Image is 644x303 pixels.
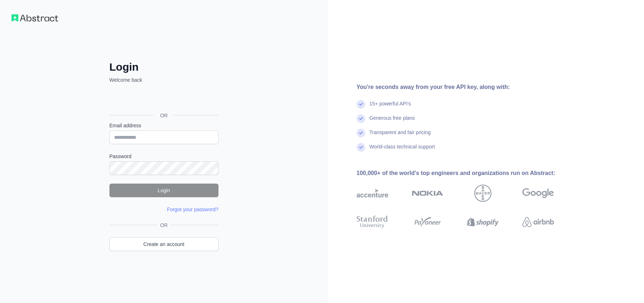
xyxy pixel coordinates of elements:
img: check mark [357,143,365,152]
img: check mark [357,114,365,123]
img: stanford university [357,214,388,230]
div: You're seconds away from your free API key, along with: [357,83,577,91]
h2: Login [109,61,218,74]
img: bayer [474,185,492,202]
div: 100,000+ of the world's top engineers and organizations run on Abstract: [357,169,577,177]
div: Transparent and fair pricing [370,129,431,143]
button: Login [109,184,218,197]
img: payoneer [412,214,443,230]
iframe: Botón Iniciar sesión con Google [106,91,221,107]
img: Workflow [11,14,58,22]
img: nokia [412,185,443,202]
img: google [522,185,554,202]
a: Forgot your password? [167,207,218,212]
label: Password [109,153,218,160]
label: Email address [109,122,218,129]
img: shopify [467,214,499,230]
div: 15+ powerful API's [370,100,411,114]
img: check mark [357,129,365,137]
span: OR [154,112,173,119]
img: airbnb [522,214,554,230]
img: check mark [357,100,365,109]
div: Generous free plans [370,114,415,129]
span: OR [157,222,170,229]
a: Create an account [109,237,218,251]
img: accenture [357,185,388,202]
div: World-class technical support [370,143,435,157]
p: Welcome back [109,76,218,84]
